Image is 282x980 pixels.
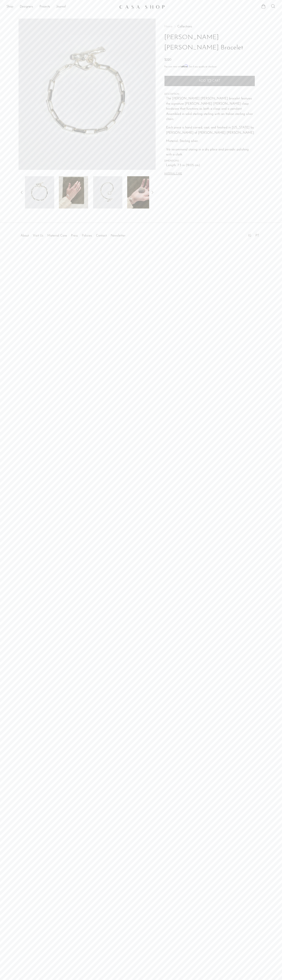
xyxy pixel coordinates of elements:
[6,3,116,10] ul: NEW HEADER MENU
[40,4,50,9] a: Projects
[47,234,67,237] a: Material Care
[166,148,249,156] i: We recommend storing in a dry place and periodic polishing with a cloth.
[246,231,261,239] ul: Social Medias
[164,65,255,69] p: Pay over time with . See if you qualify at checkout.
[166,125,255,136] p: Each piece is hand carved, cast, and finished in [US_STATE] by [PERSON_NAME] of [PERSON_NAME] [PE...
[56,4,66,9] a: Journal
[127,176,156,209] img: Dunton Ellerkamp Bracelet
[19,19,156,170] img: Dunton Ellerkamp Bracelet
[6,3,116,10] nav: Desktop navigation
[164,25,255,28] nav: Breadcrumbs
[166,96,255,122] p: The [PERSON_NAME] [PERSON_NAME] bracelet features the signature [PERSON_NAME] [PERSON_NAME] clasp...
[164,159,255,163] span: DIMENSIONS
[21,234,29,237] a: About
[164,25,173,28] span: Home
[177,25,192,28] a: Collections
[164,172,182,175] button: MATERIAL CARE
[181,65,188,68] span: Affirm
[25,176,54,209] img: Dunton Ellerkamp Bracelet
[164,58,171,62] span: $220
[164,32,255,53] h1: [PERSON_NAME] [PERSON_NAME] Bracelet
[19,231,127,239] ul: Quick links
[96,234,107,237] a: Contact
[59,176,88,209] img: Dunton Ellerkamp Bracelet
[166,139,255,144] p: Material: Sterling silver.
[20,4,33,9] a: Designers
[71,234,78,237] a: Press
[6,4,13,9] a: Shop
[33,234,43,237] a: Visit Us
[93,176,122,209] img: Dunton Ellerkamp Bracelet
[166,163,255,168] span: Length: 7.5 in (19.05 cm)
[248,234,251,237] a: IG
[82,234,92,237] a: Policies
[255,234,259,237] a: PT
[164,93,255,96] span: DESCRIPTION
